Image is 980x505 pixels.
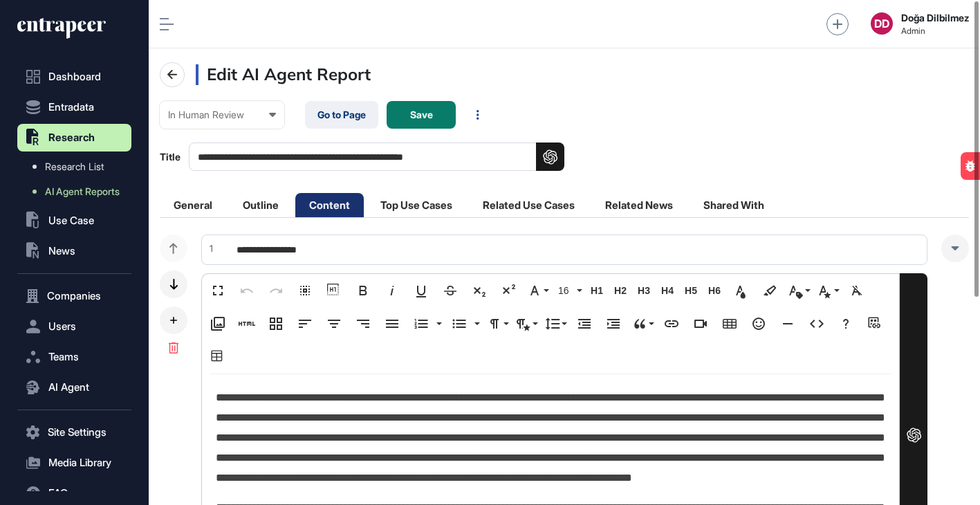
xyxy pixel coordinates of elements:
a: Research List [24,154,131,179]
li: Related Use Cases [469,193,589,217]
span: Save [410,110,433,120]
span: Companies [47,291,101,302]
button: H6 [704,277,725,304]
button: Superscript [495,277,521,304]
span: Entradata [48,102,94,113]
span: Users [48,321,76,332]
span: H3 [634,285,654,297]
button: Teams [17,343,131,371]
button: Underline (⌘U) [408,277,434,304]
button: Insert Horizontal Line [775,310,801,338]
span: News [48,246,75,257]
button: Show blocks [321,277,347,304]
span: H1 [586,285,607,297]
button: Insert Video [687,310,714,338]
button: Align Left [292,310,318,338]
button: Increase Indent (⌘]) [600,310,627,338]
button: H2 [610,277,631,304]
span: Dashboard [48,71,101,82]
button: Redo (⌘⇧Z) [263,277,289,304]
button: H3 [634,277,654,304]
button: Research [17,124,131,151]
button: Media Library [205,310,231,338]
span: Research List [45,161,104,172]
button: Inline Class [786,277,812,304]
button: Italic (⌘I) [379,277,405,304]
button: News [17,237,131,265]
span: H5 [681,285,701,297]
button: H5 [681,277,701,304]
a: AI Agent Reports [24,179,131,204]
span: H6 [704,285,725,297]
li: Shared With [690,193,778,217]
li: Outline [229,193,293,217]
span: 16 [555,285,576,297]
button: Users [17,313,131,340]
button: Media Library [17,449,131,477]
button: Background Color [757,277,783,304]
span: Media Library [48,457,111,468]
button: H4 [657,277,678,304]
button: Responsive Layout [263,310,289,338]
a: Go to Page [305,101,378,129]
button: DD [871,12,893,35]
button: Add source URL [862,310,888,338]
span: Use Case [48,215,94,226]
span: FAQ [48,488,68,499]
button: Site Settings [17,419,131,446]
span: Teams [48,351,79,362]
button: Ordered List [408,310,434,338]
button: Quote [629,310,656,338]
button: Ordered List [432,310,443,338]
span: H4 [657,285,678,297]
button: Align Right [350,310,376,338]
button: Fullscreen [205,277,231,304]
button: Paragraph Format [484,310,510,338]
button: Companies [17,282,131,310]
a: Dashboard [17,63,131,91]
button: Undo (⌘Z) [234,277,260,304]
button: Subscript [466,277,492,304]
button: Add HTML [234,310,260,338]
button: Align Justify [379,310,405,338]
button: Decrease Indent (⌘[) [571,310,598,338]
button: Entradata [17,93,131,121]
button: Align Center [321,310,347,338]
strong: Doğa Dilbilmez [901,12,969,24]
button: Unordered List [470,310,481,338]
button: AI Agent [17,374,131,401]
button: Font Family [524,277,551,304]
button: Clear Formatting [844,277,870,304]
label: Title [160,143,564,171]
div: 1 [201,242,213,256]
button: Save [387,101,456,129]
h3: Edit AI Agent Report [196,64,969,85]
li: Content [295,193,364,217]
li: Related News [591,193,687,217]
input: Title [189,143,564,171]
button: Insert Table [716,310,743,338]
button: Paragraph Style [513,310,539,338]
button: Code View [804,310,830,338]
button: Line Height [542,310,568,338]
span: AI Agent Reports [45,186,120,197]
span: Admin [901,26,969,36]
button: Select All [292,277,318,304]
button: Inline Style [815,277,841,304]
button: 16 [553,277,584,304]
button: H1 [586,277,607,304]
button: Unordered List [446,310,472,338]
button: Table Builder [205,343,231,371]
button: Help (⌘/) [833,310,859,338]
span: AI Agent [48,382,89,393]
li: General [160,193,226,217]
span: Research [48,132,95,143]
span: Site Settings [48,427,107,438]
button: Use Case [17,207,131,235]
span: H2 [610,285,631,297]
button: Bold (⌘B) [350,277,376,304]
button: Insert Link (⌘K) [658,310,685,338]
li: Top Use Cases [367,193,466,217]
button: Emoticons [746,310,772,338]
button: Text Color [728,277,754,304]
